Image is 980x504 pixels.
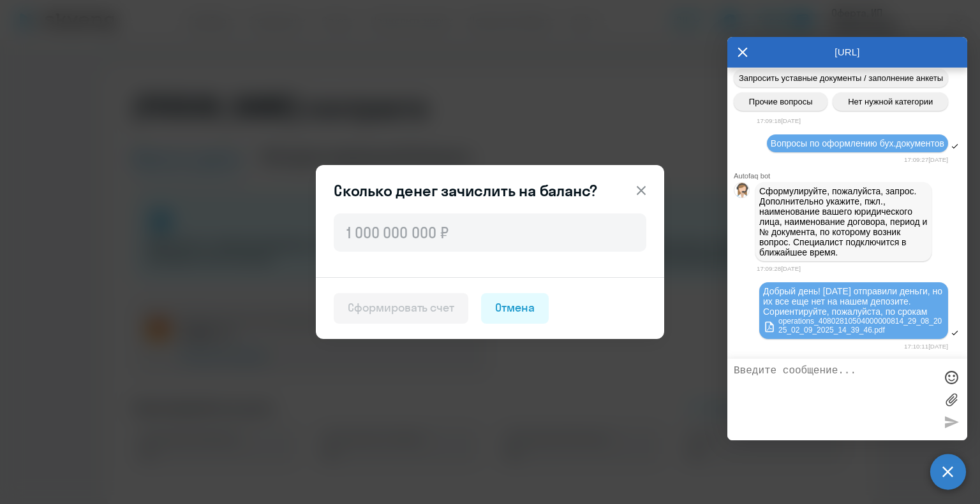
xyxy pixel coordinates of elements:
[904,156,948,163] time: 17:09:27[DATE]
[348,299,454,316] div: Сформировать счет
[763,317,944,335] a: operations_40802810504000000814_29_08_2025_02_09_2025_14_39_46.pdf
[757,117,801,124] time: 17:09:18[DATE]
[904,343,948,350] time: 17:10:11[DATE]
[334,213,646,252] input: 1 000 000 000 ₽
[759,186,930,257] span: Сформулируйте, пожалуйста, запрос. Дополнительно укажите, пжл., наименование вашего юридического ...
[481,293,549,324] button: Отмена
[848,97,933,106] span: Нет нужной категории
[771,138,944,148] span: Вопросы по оформлению бух.документов
[739,73,943,83] span: Запросить уставные документы / заполнение анкеты
[734,69,948,87] button: Запросить уставные документы / заполнение анкеты
[734,92,828,111] button: Прочие вопросы
[316,180,664,201] header: Сколько денег зачислить на баланс?
[942,390,961,409] label: Лимит 10 файлов
[757,265,801,272] time: 17:09:28[DATE]
[495,299,535,316] div: Отмена
[749,97,813,106] span: Прочие вопросы
[833,92,948,111] button: Нет нужной категории
[334,293,468,324] button: Сформировать счет
[734,172,967,180] div: Autofaq bot
[734,183,750,201] img: bot avatar
[763,286,945,317] span: Добрый день! [DATE] отправили деньги, но их все еще нет на нашем депозите. Сориентируйте, пожалуй...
